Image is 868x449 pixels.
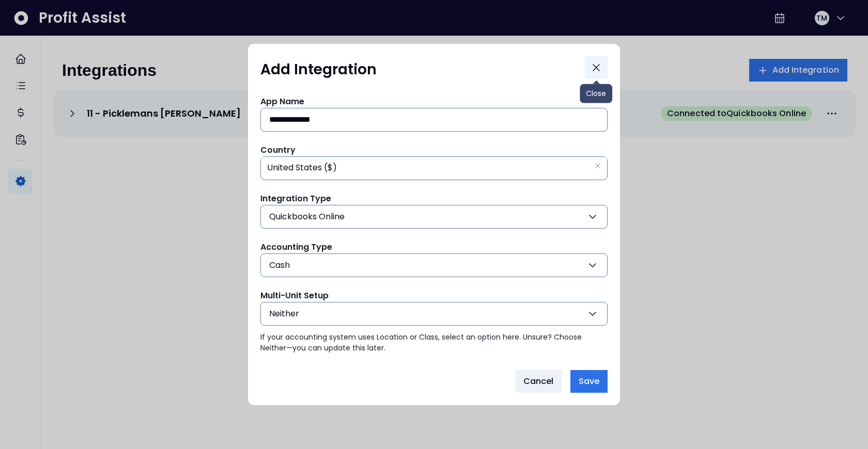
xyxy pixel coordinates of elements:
[515,370,562,393] button: Cancel
[260,241,332,253] span: Accounting Type
[585,56,608,79] button: Close
[260,60,377,79] h1: Add Integration
[269,259,290,271] span: Cash
[260,144,296,156] span: Country
[260,95,304,107] span: App Name
[580,84,612,103] div: Close
[267,156,337,180] span: United States ($)
[260,290,329,301] span: Multi-Unit Setup
[523,375,554,388] span: Cancel
[595,163,601,169] svg: close
[269,211,345,223] span: Quickbooks Online
[595,161,601,171] button: Clear
[260,193,331,204] span: Integration Type
[570,370,608,393] button: Save
[579,375,599,388] span: Save
[269,308,299,320] span: Neither
[260,332,608,354] p: If your accounting system uses Location or Class, select an option here. Unsure? Choose Neither—y...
